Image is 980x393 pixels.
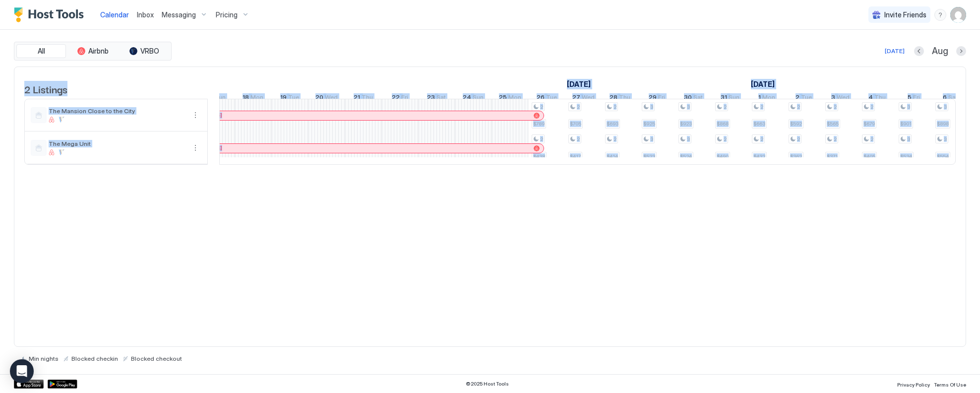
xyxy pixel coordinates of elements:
span: 22 [392,93,400,104]
div: [DATE] [885,47,905,56]
div: Open Intercom Messenger [10,359,34,383]
span: $405 [863,153,875,160]
span: 2 [834,136,837,142]
span: 3 [907,136,910,142]
span: $789 [533,121,545,127]
span: 30 [684,93,692,104]
a: App Store [14,380,44,389]
button: Next month [956,46,966,56]
span: 2 [577,136,580,142]
a: September 4, 2025 [866,91,888,106]
div: Google Play Store [48,380,77,389]
span: $554 [937,153,949,160]
span: Sun [729,93,739,104]
a: August 28, 2025 [607,91,633,106]
a: August 23, 2025 [425,91,448,106]
button: More options [189,142,201,154]
span: $414 [607,153,618,160]
span: $923 [680,121,692,127]
span: Tue [801,93,812,104]
a: August 29, 2025 [646,91,668,106]
span: Sat [948,93,958,104]
span: Messaging [162,10,196,19]
span: The Mega Unit [49,140,185,147]
span: 3 [687,136,690,142]
span: Aug [932,46,948,57]
span: $417 [570,153,581,160]
span: 2 [834,104,837,110]
span: Airbnb [88,47,109,56]
button: Airbnb [68,44,118,58]
span: 26 [537,93,545,104]
span: $901 [900,121,912,127]
span: $523 [643,153,655,160]
span: 21 [354,93,360,104]
button: Previous month [914,46,924,56]
span: Sun [473,93,484,104]
a: August 25, 2025 [496,91,524,106]
a: Terms Of Use [934,379,966,389]
span: $432 [753,153,765,160]
span: All [38,47,45,56]
span: $693 [607,121,618,127]
span: $371 [827,153,838,160]
span: 18 [243,93,249,104]
span: 2 [796,93,799,104]
span: Fri [658,93,665,104]
span: Fri [913,93,920,104]
span: 3 [944,136,947,142]
span: 2 [870,136,873,142]
span: $925 [643,121,655,127]
span: Mon [250,93,263,104]
a: August 18, 2025 [240,91,266,106]
span: $679 [863,121,875,127]
span: Terms Of Use [934,382,966,388]
span: 19 [280,93,287,104]
a: August 22, 2025 [389,91,411,106]
span: Calendar [100,10,129,19]
span: 2 [870,104,873,110]
span: 20 [315,93,323,104]
button: VRBO [120,44,169,58]
span: Mon [762,93,775,104]
span: 3 [687,104,690,110]
span: 31 [721,93,727,104]
span: $490 [717,153,729,160]
a: August 24, 2025 [460,91,486,106]
div: Host Tools Logo [14,7,88,22]
span: Fri [401,93,408,104]
span: Min nights [29,355,59,362]
div: menu [189,109,201,121]
span: Thu [874,93,886,104]
span: 5 [908,93,912,104]
span: Thu [619,93,630,104]
span: 2 [760,104,763,110]
span: $438 [533,153,545,160]
span: $362 [790,153,802,160]
a: September 3, 2025 [829,91,852,106]
span: $705 [570,121,581,127]
span: Blocked checkin [71,355,118,362]
span: $524 [680,153,692,160]
a: September 5, 2025 [905,91,922,106]
span: Pricing [216,10,238,19]
span: 1 [758,93,761,104]
span: $592 [790,121,802,127]
span: 28 [610,93,617,104]
a: August 21, 2025 [351,91,375,106]
span: $868 [717,121,729,127]
span: 25 [499,93,507,104]
a: August 30, 2025 [681,91,705,106]
span: Wed [837,93,850,104]
span: 3 [831,93,835,104]
a: August 31, 2025 [718,91,742,106]
span: 2 Listings [24,81,67,96]
span: 2 [724,104,727,110]
span: $663 [753,121,765,127]
span: 29 [649,93,657,104]
span: 2 [724,136,727,142]
div: tab-group [14,42,172,61]
a: September 1, 2025 [756,91,778,106]
span: 2 [797,136,800,142]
